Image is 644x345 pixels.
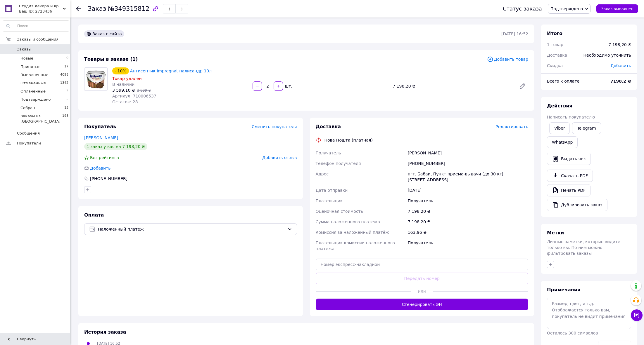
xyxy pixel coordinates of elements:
span: Сменить покупателя [252,124,297,129]
a: Печать PDF [547,184,591,196]
div: 7 198,20 ₴ [608,42,631,48]
span: 13 [64,105,68,111]
img: Антисептик Impregnat палисандр 10л [84,68,107,90]
div: Заказ с сайта [84,30,124,37]
span: Артикул: 710006537 [112,94,156,98]
span: Собран [20,105,35,111]
span: Действия [547,103,572,109]
time: [DATE] 16:52 [501,32,528,36]
div: Нова Пошта (платная) [323,137,374,143]
span: Заказы из [GEOGRAPHIC_DATA] [20,114,62,124]
span: Всего к оплате [547,79,579,83]
div: шт. [284,83,293,89]
div: Статус заказа [503,6,542,12]
span: Заказы [17,47,31,52]
input: Номер экспресс-накладной [316,259,529,270]
span: Подтверждено [550,6,583,11]
span: Оплаченные [20,89,46,94]
span: Доставка [547,53,567,57]
span: Телефон получателя [316,161,361,166]
span: Без рейтинга [90,155,119,160]
span: Добавить [611,63,631,68]
button: Дублировать заказ [547,199,607,211]
span: Покупатели [17,141,41,146]
div: [PHONE_NUMBER] [407,158,529,169]
span: Доставка [316,124,341,129]
div: - 10% [112,67,129,74]
a: WhatsApp [547,136,578,148]
b: 7198.2 ₴ [610,79,631,83]
div: [DATE] [407,185,529,196]
div: 1 заказ у вас на 7 198,20 ₴ [84,143,147,150]
span: Дата отправки [316,188,348,193]
span: Скидка [547,63,563,68]
a: Скачать PDF [547,170,593,182]
span: 3 999 ₴ [137,88,151,93]
div: Вернуться назад [76,6,81,12]
span: Примечания [547,287,580,292]
span: Личные заметки, которые видите только вы. По ним можно фильтровать заказы [547,239,620,256]
div: 7 198,20 ₴ [390,82,514,90]
div: Получатель [407,238,529,254]
a: Антисептик Impregnat палисандр 10л [130,69,212,73]
div: Получатель [407,196,529,206]
div: 163.96 ₴ [407,227,529,238]
div: [PHONE_NUMBER] [89,176,128,182]
span: Адрес [316,172,329,176]
span: В наличии [112,82,134,87]
span: Итого [547,31,562,36]
span: 198 [62,114,68,124]
span: 0 [66,56,68,61]
span: 5 [66,97,68,102]
span: Получатель [316,151,341,155]
span: Студия декора и красок - "DECORATOR" [19,4,63,9]
span: Сообщения [17,131,40,136]
div: 7 198.20 ₴ [407,217,529,227]
span: 1 товар [547,42,563,47]
span: Заказ [88,5,106,12]
div: 7 198.20 ₴ [407,206,529,217]
span: Остаток: 28 [112,100,138,104]
button: Сгенерировать ЭН [316,299,529,310]
span: Метки [547,230,564,236]
span: Оценочная стоимость [316,209,363,214]
span: Новые [20,56,33,61]
span: Подтверждено [20,97,51,102]
span: Выполненные [20,72,49,78]
span: Добавить [90,166,111,170]
span: Редактировать [495,124,528,129]
span: 1342 [60,81,68,86]
span: 3 599,10 ₴ [112,88,135,93]
span: Оплата [84,212,104,218]
span: Товары в заказе (1) [84,56,138,62]
span: Добавить товар [487,56,528,62]
span: Заказ выполнен [601,7,633,11]
button: Выдать чек [547,153,591,165]
div: пгт. Бабаи, Пункт приема-выдачи (до 30 кг): [STREET_ADDRESS] [407,169,529,185]
span: Отмененные [20,81,46,86]
span: или [411,288,433,294]
a: [PERSON_NAME] [84,135,118,140]
span: Принятые [20,64,41,69]
span: Плательщик [316,198,343,203]
span: Комиссия за наложенный платёж [316,230,389,235]
span: №349315812 [108,5,149,12]
span: Товар удален [112,76,142,81]
span: Заказы и сообщения [17,37,58,42]
span: 17 [64,64,68,69]
button: Чат с покупателем [631,309,643,321]
span: 4098 [60,72,68,78]
a: Viber [549,122,570,134]
span: Добавить отзыв [262,155,297,160]
span: Сумма наложенного платежа [316,219,380,224]
button: Заказ выполнен [596,4,638,13]
span: 2 [66,89,68,94]
a: Telegram [572,122,601,134]
a: Редактировать [517,80,528,92]
div: Ваш ID: 2723436 [19,9,70,14]
span: Написать покупателю [547,115,595,119]
span: Покупатель [84,124,116,129]
input: Поиск [3,21,69,31]
div: Необходимо уточнить [580,49,635,62]
span: Осталось 300 символов [547,331,598,335]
